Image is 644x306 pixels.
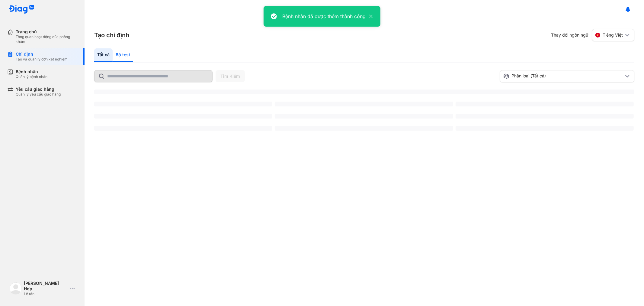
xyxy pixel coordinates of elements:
[456,126,634,131] span: ‌
[113,48,133,62] div: Bộ test
[8,5,34,14] img: logo
[24,291,68,296] div: Lễ tân
[16,57,68,62] div: Tạo và quản lý đơn xét nghiệm
[94,48,113,62] div: Tất cả
[16,69,47,74] div: Bệnh nhân
[275,102,453,106] span: ‌
[216,70,245,82] button: Tìm Kiếm
[94,114,272,119] span: ‌
[16,29,77,34] div: Trang chủ
[16,51,68,57] div: Chỉ định
[282,13,366,20] div: Bệnh nhân đã được thêm thành công
[456,102,634,106] span: ‌
[275,114,453,119] span: ‌
[16,92,61,97] div: Quản lý yêu cầu giao hàng
[16,86,61,92] div: Yêu cầu giao hàng
[10,282,22,295] img: logo
[94,90,634,94] span: ‌
[94,126,272,131] span: ‌
[275,126,453,131] span: ‌
[551,29,634,41] div: Thay đổi ngôn ngữ:
[366,13,373,20] button: close
[16,34,77,44] div: Tổng quan hoạt động của phòng khám
[94,31,129,39] h3: Tạo chỉ định
[456,114,634,119] span: ‌
[16,74,47,79] div: Quản lý bệnh nhân
[24,281,68,291] div: [PERSON_NAME] Hợp
[94,102,272,106] span: ‌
